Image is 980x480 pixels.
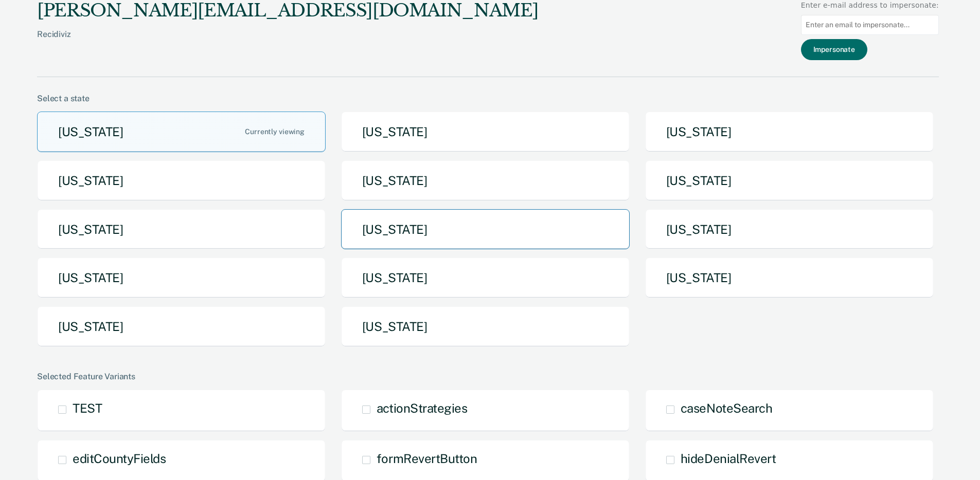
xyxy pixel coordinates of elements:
[73,451,166,466] span: editCountyFields
[801,39,867,60] button: Impersonate
[37,112,326,152] button: [US_STATE]
[341,257,630,298] button: [US_STATE]
[341,112,630,152] button: [US_STATE]
[37,160,326,201] button: [US_STATE]
[37,257,326,298] button: [US_STATE]
[37,209,326,250] button: [US_STATE]
[681,451,776,466] span: hideDenialRevert
[341,160,630,201] button: [US_STATE]
[341,306,630,347] button: [US_STATE]
[37,94,939,103] div: Select a state
[341,209,630,250] button: [US_STATE]
[377,451,477,466] span: formRevertButton
[645,160,934,201] button: [US_STATE]
[645,112,934,152] button: [US_STATE]
[377,401,467,415] span: actionStrategies
[37,306,326,347] button: [US_STATE]
[681,401,772,415] span: caseNoteSearch
[645,257,934,298] button: [US_STATE]
[801,15,939,35] input: Enter an email to impersonate...
[645,209,934,250] button: [US_STATE]
[73,401,102,415] span: TEST
[37,372,939,381] div: Selected Feature Variants
[37,29,538,56] div: Recidiviz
